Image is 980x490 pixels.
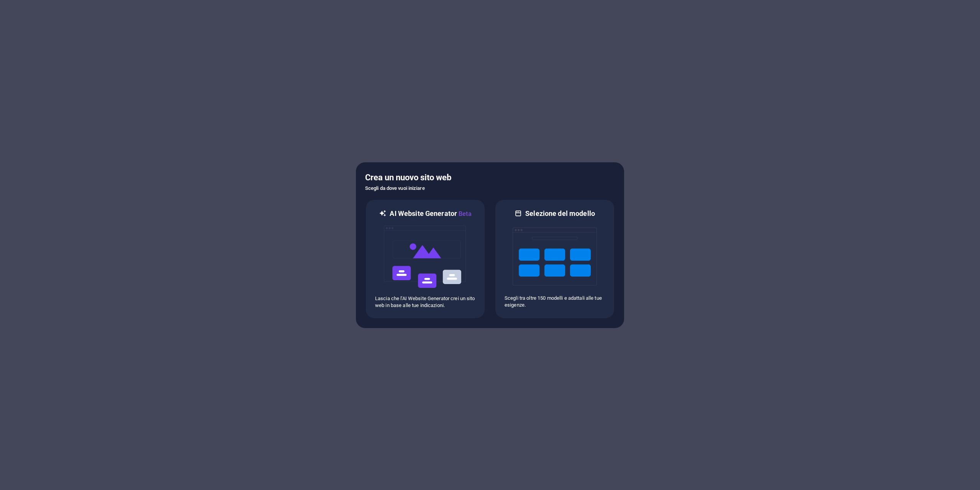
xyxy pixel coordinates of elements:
[375,295,475,309] p: Lascia che l'AI Website Generator crei un sito web in base alle tue indicazioni.
[365,171,615,184] h5: Crea un nuovo sito web
[383,219,467,295] img: ai
[365,184,615,193] h6: Scegli da dove vuoi iniziare
[457,210,472,217] span: Beta
[525,209,595,218] h6: Selezione del modello
[495,199,615,319] div: Selezione del modelloScegli tra oltre 150 modelli e adattali alle tue esigenze.
[365,199,485,319] div: AI Website GeneratorBetaaiLascia che l'AI Website Generator crei un sito web in base alle tue ind...
[505,295,605,309] p: Scegli tra oltre 150 modelli e adattali alle tue esigenze.
[390,209,471,219] h6: AI Website Generator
